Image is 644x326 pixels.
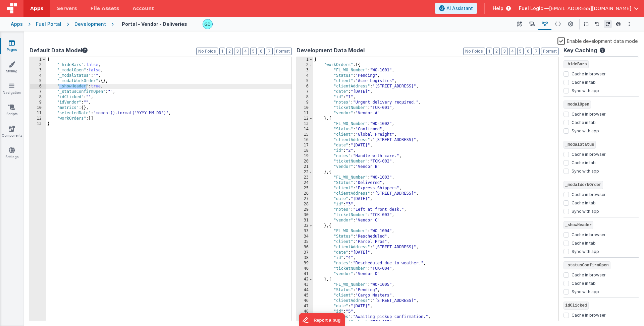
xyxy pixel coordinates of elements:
div: 18 [297,148,313,153]
span: Development Data Model [297,46,365,54]
div: 3 [30,68,46,73]
div: 4 [30,73,46,78]
label: Enable development data model [557,37,639,45]
span: Apps [30,5,43,12]
div: Apps [11,21,23,27]
div: 8 [297,94,313,100]
div: 39 [297,261,313,266]
button: 3 [234,48,241,55]
div: 6 [30,84,46,89]
button: AI Assistant [435,3,477,14]
span: Fuel Logic — [519,5,549,12]
div: 43 [297,282,313,287]
div: 44 [297,287,313,293]
label: Cache in browser [572,271,605,278]
span: _hideBars [563,60,589,68]
button: Format [274,48,292,55]
button: 7 [533,48,540,55]
div: 34 [297,234,313,239]
div: 47 [297,304,313,309]
div: 38 [297,255,313,261]
div: 11 [30,111,46,116]
div: 3 [297,68,313,73]
div: 35 [297,239,313,245]
label: Cache in tab [572,199,596,206]
div: 19 [297,153,313,159]
button: 1 [486,48,492,55]
div: 2 [297,62,313,68]
div: 30 [297,212,313,218]
div: 7 [297,89,313,94]
h4: Portal - Vendor - Deliveries [122,21,187,26]
div: 28 [297,202,313,207]
button: 2 [493,48,500,55]
div: 25 [297,186,313,191]
div: 4 [297,73,313,78]
div: 17 [297,143,313,148]
div: 27 [297,196,313,202]
button: Fuel Logic — [EMAIL_ADDRESS][DOMAIN_NAME] [519,5,639,12]
div: 15 [297,132,313,137]
div: 50 [297,320,313,325]
div: 1 [30,57,46,62]
span: [EMAIL_ADDRESS][DOMAIN_NAME] [549,5,631,12]
span: AI Assistant [446,5,473,12]
div: 40 [297,266,313,271]
div: 22 [297,170,313,175]
div: 5 [297,78,313,84]
div: 37 [297,250,313,255]
label: Cache in tab [572,159,596,166]
div: 6 [297,84,313,89]
div: 45 [297,293,313,298]
div: 10 [30,105,46,111]
div: 29 [297,207,313,212]
div: 2 [30,62,46,68]
div: 49 [297,314,313,320]
label: Sync with app [572,288,599,295]
label: Cache in browser [572,311,605,318]
button: Options [625,20,633,28]
label: Sync with app [572,248,599,254]
div: 10 [297,105,313,111]
button: 4 [509,48,516,55]
span: _modalStatus [563,141,596,149]
div: 46 [297,298,313,304]
div: 23 [297,175,313,180]
label: Cache in browser [572,110,605,117]
label: Cache in tab [572,119,596,125]
div: 12 [30,116,46,121]
label: Cache in tab [572,279,596,286]
span: idClicked [563,302,589,310]
div: 5 [30,78,46,84]
button: No Folds [463,48,485,55]
button: 5 [250,48,257,55]
label: Sync with app [572,87,599,93]
label: Cache in browser [572,70,605,77]
label: Cache in tab [572,239,596,246]
span: Help [493,5,503,12]
label: Sync with app [572,127,599,134]
button: 3 [501,48,508,55]
div: 48 [297,309,313,314]
span: _modalWorkOrder [563,181,603,189]
button: 7 [266,48,273,55]
span: _statusConfirmOpen [563,261,610,269]
span: Servers [57,5,77,12]
button: 5 [517,48,524,55]
div: 9 [30,100,46,105]
div: 11 [297,111,313,116]
div: 13 [30,121,46,127]
div: 33 [297,229,313,234]
div: 31 [297,218,313,223]
label: Cache in tab [572,78,596,85]
label: Cache in browser [572,150,605,157]
button: 1 [219,48,225,55]
button: 4 [242,48,249,55]
div: 8 [30,94,46,100]
div: 1 [297,57,313,62]
div: 36 [297,245,313,250]
span: File Assets [91,5,119,12]
button: Default Data Model [30,46,88,54]
div: 9 [297,100,313,105]
img: 3dd21bde18fb3f511954fc4b22afbf3f [203,19,212,29]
